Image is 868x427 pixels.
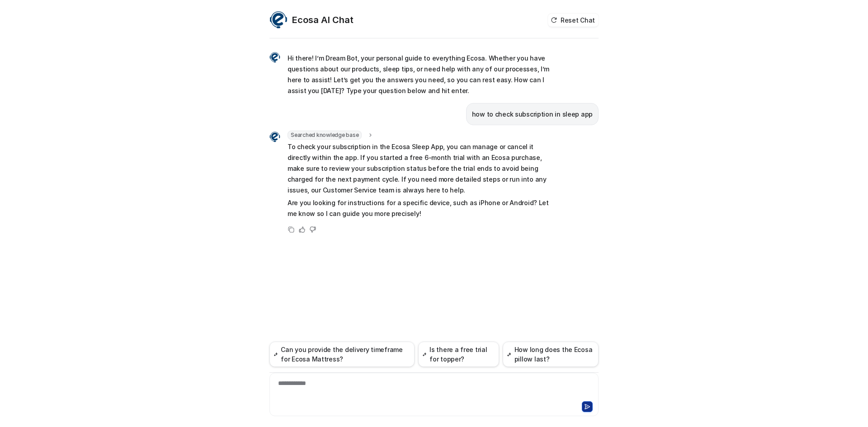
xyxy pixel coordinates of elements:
[503,342,599,367] button: How long does the Ecosa pillow last?
[269,342,415,367] button: Can you provide the delivery timeframe for Ecosa Mattress?
[288,131,362,140] span: Searched knowledge base
[288,197,552,219] p: Are you looking for instructions for a specific device, such as iPhone or Android? Let me know so...
[472,109,593,120] p: how to check subscription in sleep app
[288,53,552,96] p: Hi there! I’m Dream Bot, your personal guide to everything Ecosa. Whether you have questions abou...
[269,11,288,29] img: Widget
[418,342,499,367] button: Is there a free trial for topper?
[269,131,280,142] img: Widget
[269,52,280,63] img: Widget
[288,141,552,196] p: To check your subscription in the Ecosa Sleep App, you can manage or cancel it directly within th...
[548,14,599,27] button: Reset Chat
[292,14,354,26] h2: Ecosa AI Chat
